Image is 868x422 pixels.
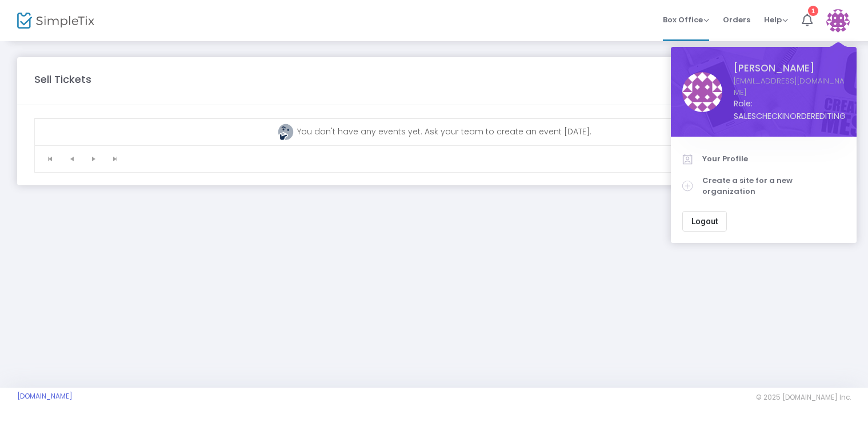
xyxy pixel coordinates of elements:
[756,393,851,402] span: © 2025 [DOMAIN_NAME] Inc.
[34,71,91,87] m-panel-title: Sell Tickets
[734,61,846,75] span: [PERSON_NAME]
[734,98,846,122] span: Role: SALESCHECKINORDEREDITING
[277,126,591,137] span: You don't have any events yet. Ask your team to create an event [DATE].
[702,153,845,165] span: Your Profile
[134,153,821,165] kendo-pager-info: 0 - 0 of 0 items
[691,217,718,226] span: Logout
[808,6,818,16] div: 1
[35,118,833,145] div: Data table
[277,124,294,141] img: face-thinking.png
[17,392,73,401] a: [DOMAIN_NAME]
[663,14,709,25] span: Box Office
[682,170,845,202] a: Create a site for a new organization
[682,211,727,232] button: Logout
[682,148,845,170] a: Your Profile
[764,14,788,25] span: Help
[723,5,750,34] span: Orders
[734,75,846,98] a: [EMAIL_ADDRESS][DOMAIN_NAME]
[702,175,845,197] span: Create a site for a new organization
